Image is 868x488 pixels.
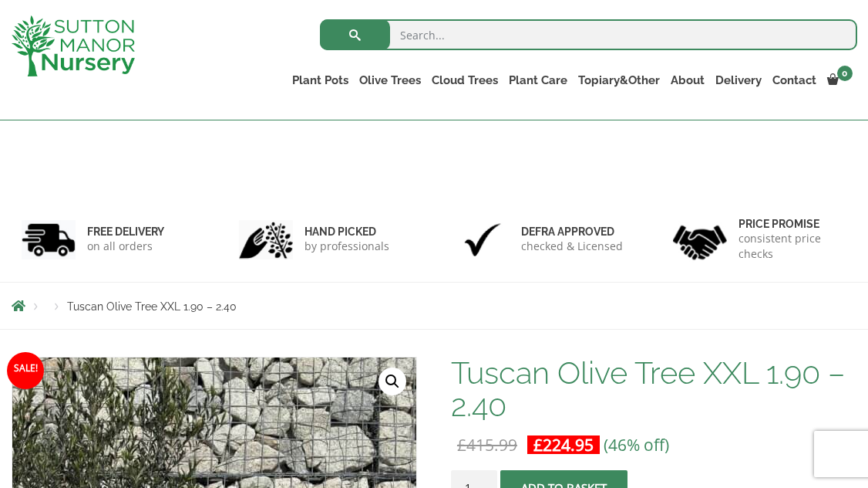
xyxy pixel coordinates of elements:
a: Contact [767,69,822,91]
a: Topiary&Other [573,69,665,91]
a: Cloud Trees [426,69,503,91]
img: 3.jpg [456,220,510,259]
span: Tuscan Olive Tree XXL 1.90 – 2.40 [67,300,237,313]
bdi: 224.95 [533,434,594,456]
span: 0 [837,66,853,81]
a: Plant Care [503,69,573,91]
a: 0 [822,69,857,91]
span: £ [533,434,543,456]
h6: hand picked [304,225,389,239]
p: consistent price checks [738,231,847,262]
img: 2.jpg [239,220,293,259]
img: logo [12,15,135,76]
span: £ [457,434,466,456]
img: 1.jpg [22,220,76,259]
p: checked & Licensed [521,239,623,254]
h6: Price promise [738,217,847,231]
a: Plant Pots [287,69,354,91]
h6: FREE DELIVERY [87,225,164,239]
h6: Defra approved [521,225,623,239]
nav: Breadcrumbs [12,300,856,312]
img: 4.jpg [673,215,727,263]
a: About [665,69,710,91]
a: Olive Trees [354,69,426,91]
input: Search... [320,19,856,50]
h1: Tuscan Olive Tree XXL 1.90 – 2.40 [451,357,856,422]
bdi: 415.99 [457,434,517,456]
a: View full-screen image gallery [378,368,406,395]
span: (46% off) [604,434,669,456]
a: Delivery [710,69,767,91]
p: on all orders [87,239,164,254]
p: by professionals [304,239,389,254]
span: Sale! [7,352,44,389]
